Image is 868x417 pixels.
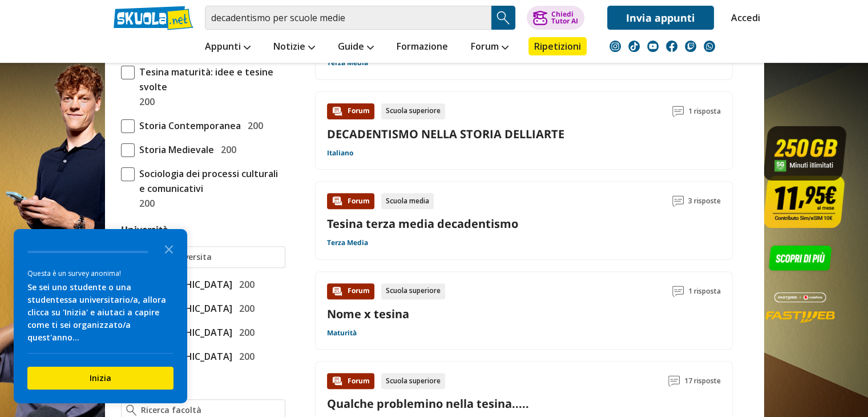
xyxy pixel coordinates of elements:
span: 200 [135,196,155,211]
a: Nome x tesina [327,306,409,322]
div: Scuola superiore [381,103,445,119]
a: Tesina terza media decadentismo [327,216,518,231]
a: Notizie [271,37,318,58]
span: 200 [235,349,255,364]
span: 3 risposte [688,193,721,209]
div: Questa è un survey anonima! [27,268,173,279]
div: Forum [327,193,374,209]
div: Survey [14,229,187,403]
div: Scuola media [381,193,434,209]
a: Qualche problemino nella tesina..... [327,396,529,411]
a: Appunti [202,37,253,58]
button: Search Button [491,6,515,30]
div: Forum [327,283,374,299]
input: Ricerca universita [141,251,280,263]
div: Se sei uno studente o una studentessa universitario/a, allora clicca su 'Inizia' e aiutaci a capi... [27,281,173,344]
a: Forum [468,37,511,58]
div: Scuola superiore [381,283,445,299]
div: Chiedi Tutor AI [551,11,578,25]
button: Inizia [27,367,173,390]
div: Forum [327,373,374,389]
input: Ricerca facoltà [141,404,280,416]
a: Accedi [731,6,755,30]
img: Commenti lettura [672,286,684,297]
img: Forum contenuto [332,195,343,207]
button: Close the survey [158,237,180,260]
a: Italiano [327,149,353,158]
img: Commenti lettura [668,375,680,387]
label: Università [121,223,168,236]
a: Terza Media [327,58,368,67]
span: 200 [235,301,255,316]
img: WhatsApp [704,41,715,52]
a: Guide [335,37,377,58]
img: facebook [666,41,677,52]
a: Formazione [394,37,451,58]
span: 1 risposta [688,103,721,119]
img: Forum contenuto [332,106,343,117]
span: 1 risposta [688,283,721,299]
span: 17 risposte [684,373,721,389]
div: Scuola superiore [381,373,445,389]
span: 200 [235,277,255,292]
span: 200 [243,118,263,133]
img: tiktok [628,41,640,52]
img: twitch [685,41,696,52]
a: Terza Media [327,238,368,247]
span: Tesina maturità: idee e tesine svolte [135,65,285,94]
img: Commenti lettura [672,195,684,207]
a: Ripetizioni [528,37,587,55]
span: 200 [135,94,155,109]
span: 200 [235,325,255,340]
span: Storia Medievale [135,142,214,157]
a: Invia appunti [607,6,714,30]
img: Commenti lettura [672,106,684,117]
div: Forum [327,103,374,119]
img: Cerca appunti, riassunti o versioni [495,9,512,26]
img: instagram [609,41,621,52]
span: Storia Contemporanea [135,118,241,133]
a: Maturità [327,328,357,338]
span: 200 [216,142,236,157]
img: Ricerca facoltà [126,404,137,416]
img: Forum contenuto [332,286,343,297]
input: Cerca appunti, riassunti o versioni [205,6,491,30]
img: youtube [647,41,659,52]
img: Forum contenuto [332,375,343,387]
span: Sociologia dei processi culturali e comunicativi [135,166,285,196]
a: DECADENTISMO NELLA STORIA DELLIARTE [327,126,564,142]
button: ChiediTutor AI [527,6,584,30]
